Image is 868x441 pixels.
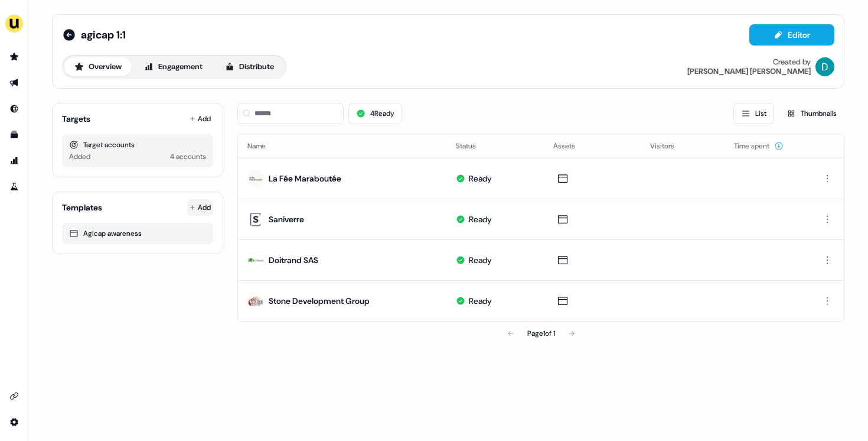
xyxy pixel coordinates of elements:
[469,213,492,225] div: Ready
[773,57,811,67] div: Created by
[469,295,492,307] div: Ready
[69,151,90,163] div: Added
[527,327,555,339] div: Page 1 of 1
[469,173,492,184] div: Ready
[815,57,834,76] img: David
[5,151,24,170] a: Go to attribution
[170,151,206,163] div: 4 accounts
[5,177,24,196] a: Go to experiments
[269,295,370,307] div: Stone Development Group
[62,202,102,213] div: Templates
[187,111,213,127] button: Add
[134,57,213,76] button: Engagement
[62,113,90,125] div: Targets
[5,125,24,144] a: Go to templates
[456,135,490,157] button: Status
[687,67,811,76] div: [PERSON_NAME] [PERSON_NAME]
[69,139,206,151] div: Target accounts
[269,173,341,184] div: La Fée Maraboutée
[749,24,834,46] button: Editor
[187,199,213,216] button: Add
[348,103,402,124] button: 4Ready
[5,73,24,92] a: Go to outbound experience
[734,135,784,157] button: Time spent
[247,135,280,157] button: Name
[69,228,206,239] div: Agicap awareness
[544,134,641,158] th: Assets
[215,57,284,76] button: Distribute
[5,413,24,432] a: Go to integrations
[650,135,688,157] button: Visitors
[269,254,318,266] div: Doitrand SAS
[5,99,24,118] a: Go to Inbound
[64,57,132,76] button: Overview
[733,103,774,124] button: List
[469,254,492,266] div: Ready
[5,47,24,66] a: Go to prospects
[269,213,304,225] div: Saniverre
[749,30,834,43] a: Editor
[81,28,126,42] span: agicap 1:1
[5,387,24,406] a: Go to integrations
[779,103,844,124] button: Thumbnails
